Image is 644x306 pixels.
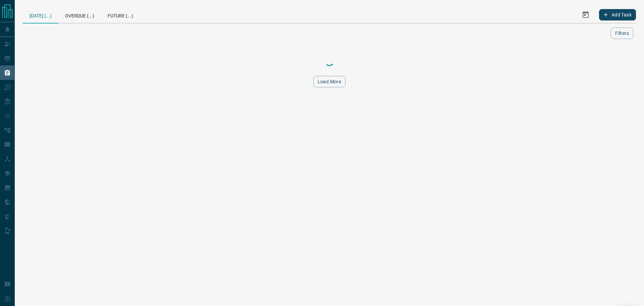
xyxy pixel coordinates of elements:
[578,7,594,23] button: Select Date Range
[101,7,140,23] div: Future (...)
[296,54,363,68] div: Loading
[58,7,101,23] div: Overdue (...)
[611,28,633,39] button: Filters
[23,7,58,24] div: [DATE] (...)
[313,76,346,87] button: Load More
[599,9,636,20] button: Add Task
